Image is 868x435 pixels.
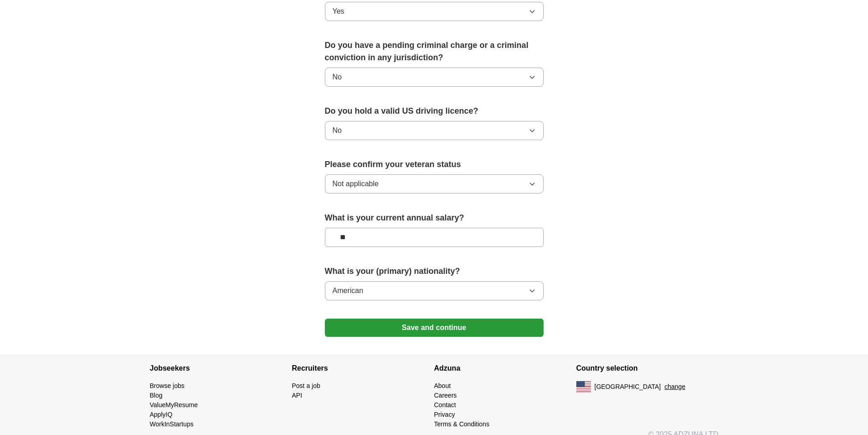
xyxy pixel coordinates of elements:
[325,121,544,140] button: No
[150,392,163,399] a: Blog
[325,174,544,194] button: Not applicable
[664,382,685,392] button: change
[434,392,457,399] a: Careers
[325,39,544,64] label: Do you have a pending criminal charge or a criminal conviction in any jurisdiction?
[325,265,544,278] label: What is your (primary) nationality?
[333,285,364,296] span: American
[150,411,173,418] a: ApplyIQ
[434,411,455,418] a: Privacy
[325,281,544,300] button: American
[292,382,320,389] a: Post a job
[325,158,544,171] label: Please confirm your veteran status
[576,381,591,392] img: US flag
[325,212,544,224] label: What is your current annual salary?
[595,382,661,392] span: [GEOGRAPHIC_DATA]
[333,72,342,83] span: No
[325,319,544,337] button: Save and continue
[434,401,456,409] a: Contact
[150,420,194,428] a: WorkInStartups
[325,105,544,117] label: Do you hold a valid US driving licence?
[292,392,303,399] a: API
[333,178,379,189] span: Not applicable
[434,382,451,389] a: About
[325,68,544,87] button: No
[150,401,198,409] a: ValueMyResume
[434,420,489,428] a: Terms & Conditions
[150,382,185,389] a: Browse jobs
[325,2,544,21] button: Yes
[576,356,719,381] h4: Country selection
[333,6,344,17] span: Yes
[333,125,342,136] span: No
